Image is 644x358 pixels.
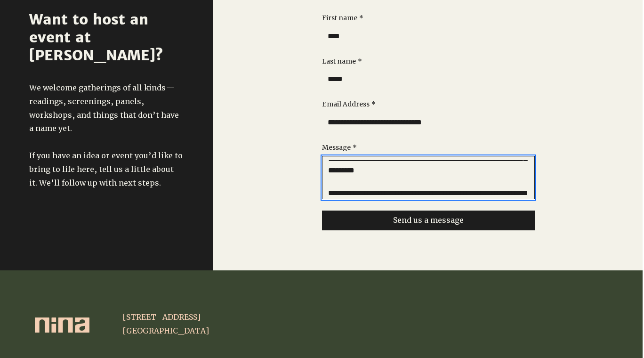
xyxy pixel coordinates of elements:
span: [STREET_ADDRESS] [122,312,201,322]
button: Send us a message [322,211,535,230]
input: Email Address [322,113,529,132]
span: If you have an idea or event you’d like to bring to life here, tell us a little about it. We’ll f... [29,151,183,187]
label: Last name [322,57,362,66]
span: Want to host an event at [PERSON_NAME]? [29,10,163,64]
textarea: Message [322,160,534,195]
span: We welcome gatherings of all kinds—readings, screenings, panels, workshops, and things that don’t... [29,83,179,133]
input: Last name [322,70,529,89]
label: First name [322,14,363,23]
span: [GEOGRAPHIC_DATA] [122,326,209,335]
input: First name [322,27,529,46]
span: Send us a message [393,216,464,225]
form: Contact Form [322,14,535,230]
label: Email Address [322,100,376,109]
label: Message [322,143,357,153]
